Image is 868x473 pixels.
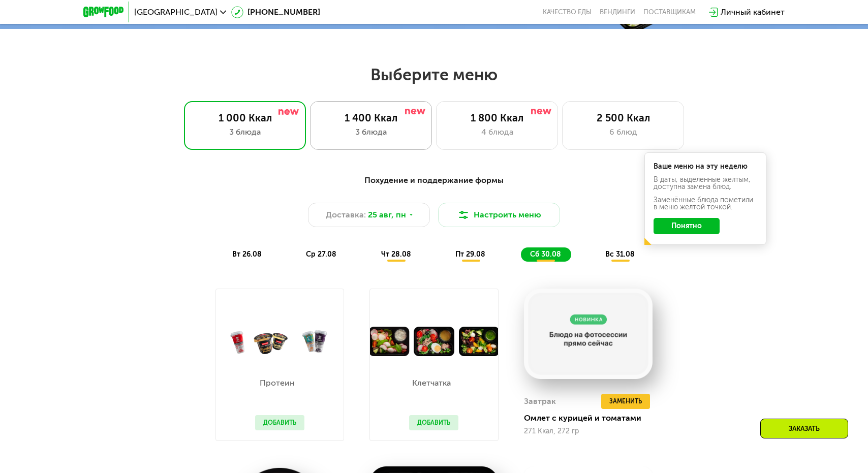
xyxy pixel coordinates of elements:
span: ср 27.08 [306,250,336,259]
h2: Выберите меню [33,65,835,85]
a: Качество еды [543,8,592,16]
div: Завтрак [524,394,556,409]
button: Понятно [654,218,720,234]
div: Омлет с курицей и томатами [524,413,661,423]
div: Заказать [760,419,848,438]
div: 3 блюда [195,126,295,138]
div: 2 500 Ккал [573,112,673,124]
button: Добавить [255,415,304,430]
button: Добавить [409,415,458,430]
div: 6 блюд [573,126,673,138]
span: Заменить [609,396,642,406]
span: чт 28.08 [381,250,411,259]
span: 25 авг, пн [368,209,406,221]
div: 3 блюда [321,126,421,138]
span: вт 26.08 [232,250,262,259]
span: [GEOGRAPHIC_DATA] [134,8,218,16]
div: Ваше меню на эту неделю [654,163,757,170]
div: поставщикам [643,8,696,16]
a: [PHONE_NUMBER] [231,6,320,18]
span: Доставка: [326,209,366,221]
span: пт 29.08 [455,250,485,259]
div: 1 400 Ккал [321,112,421,124]
div: 1 000 Ккал [195,112,295,124]
p: Клетчатка [409,379,453,387]
a: Вендинги [600,8,635,16]
div: Похудение и поддержание формы [133,174,735,187]
div: 4 блюда [447,126,547,138]
div: 271 Ккал, 272 гр [524,427,653,435]
button: Настроить меню [438,203,560,227]
div: Личный кабинет [721,6,785,18]
span: вс 31.08 [605,250,635,259]
button: Заменить [601,394,650,409]
div: 1 800 Ккал [447,112,547,124]
p: Протеин [255,379,299,387]
div: В даты, выделенные желтым, доступна замена блюд. [654,176,757,191]
div: Заменённые блюда пометили в меню жёлтой точкой. [654,197,757,211]
span: сб 30.08 [530,250,561,259]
